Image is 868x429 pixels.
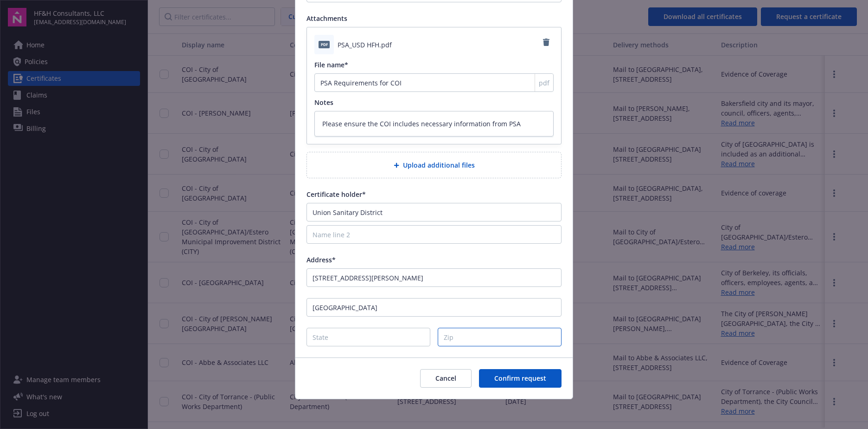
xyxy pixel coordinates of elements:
[403,160,475,170] span: Upload additional files
[338,40,392,50] span: PSA_USD HFH.pdf
[539,35,554,50] a: Remove
[306,14,347,23] span: Attachments
[306,190,366,199] span: Certificate holder*
[314,111,554,136] textarea: Please ensure the COI includes necessary information from PSA
[306,152,562,178] div: Upload additional files
[479,369,562,388] button: Confirm request
[435,374,456,383] span: Cancel
[314,73,554,92] input: Add file name...
[306,203,562,221] input: Name line 1
[306,328,430,346] input: State
[319,41,330,48] span: pdf
[306,225,562,244] input: Name line 2
[494,374,546,383] span: Confirm request
[314,60,348,69] span: File name*
[314,98,333,107] span: Notes
[306,268,562,287] input: Street
[539,78,549,88] span: pdf
[306,255,336,264] span: Address*
[306,298,562,317] input: City
[420,369,472,388] button: Cancel
[438,328,562,346] input: Zip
